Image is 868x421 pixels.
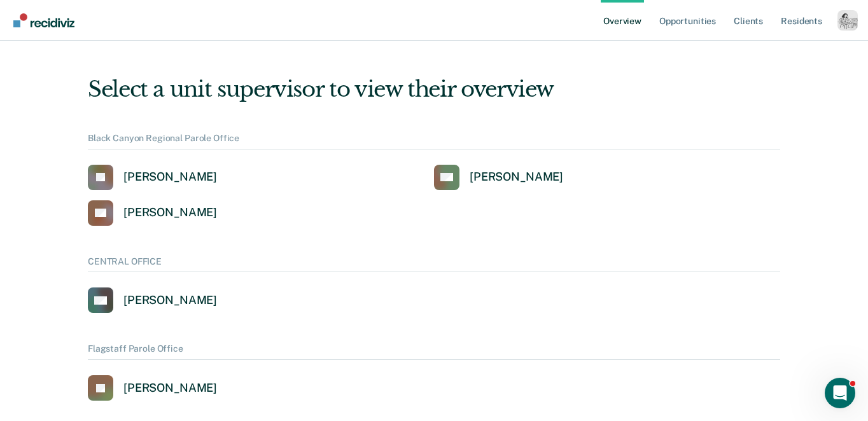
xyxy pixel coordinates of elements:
a: [PERSON_NAME] [88,165,217,190]
a: [PERSON_NAME] [88,200,217,226]
a: [PERSON_NAME] [88,375,217,401]
iframe: Intercom live chat [825,378,855,408]
div: [PERSON_NAME] [470,170,563,184]
div: Black Canyon Regional Parole Office [88,133,780,149]
div: [PERSON_NAME] [123,205,217,220]
div: [PERSON_NAME] [123,293,217,308]
a: [PERSON_NAME] [88,287,217,313]
div: Select a unit supervisor to view their overview [88,76,780,102]
button: Profile dropdown button [837,10,858,31]
div: CENTRAL OFFICE [88,256,780,273]
div: [PERSON_NAME] [123,381,217,396]
a: [PERSON_NAME] [434,165,563,190]
div: [PERSON_NAME] [123,170,217,184]
img: Recidiviz [13,13,74,27]
div: Flagstaff Parole Office [88,343,780,360]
